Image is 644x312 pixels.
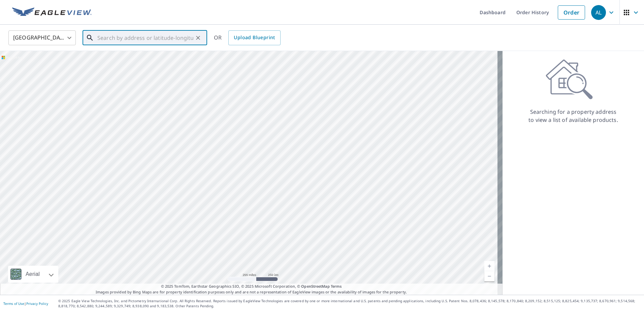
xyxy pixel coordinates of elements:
[558,5,585,20] a: Order
[12,7,92,18] img: EV Logo
[528,108,618,124] p: Searching for a property address to view a list of available products.
[484,271,494,281] a: Current Level 5, Zoom Out
[24,266,42,283] div: Aerial
[58,298,641,309] p: © 2025 Eagle View Technologies, Inc. and Pictometry International Corp. All Rights Reserved. Repo...
[301,284,329,289] a: OpenStreetMap
[97,28,193,47] input: Search by address or latitude-longitude
[8,266,58,283] div: Aerial
[234,33,275,42] span: Upload Blueprint
[26,301,48,306] a: Privacy Policy
[193,33,203,43] button: Clear
[161,284,342,289] span: © 2025 TomTom, Earthstar Geographics SIO, © 2025 Microsoft Corporation, ©
[3,301,24,306] a: Terms of Use
[331,284,342,289] a: Terms
[228,30,280,45] a: Upload Blueprint
[214,30,281,45] div: OR
[8,28,76,47] div: [GEOGRAPHIC_DATA]
[484,261,494,271] a: Current Level 5, Zoom In
[3,302,48,306] p: |
[591,5,606,20] div: AL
